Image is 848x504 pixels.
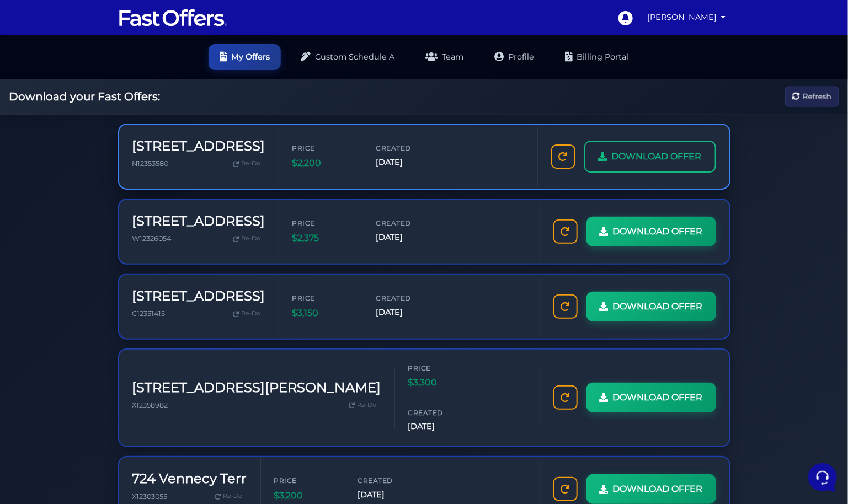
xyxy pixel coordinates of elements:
input: Search for an Article... [25,223,180,234]
span: $3,150 [292,306,359,320]
span: [DATE] [358,489,424,501]
a: DOWNLOAD OFFER [584,141,716,173]
span: DOWNLOAD OFFER [612,149,702,164]
span: [DATE] [408,420,474,433]
h3: [STREET_ADDRESS] [132,138,265,154]
p: 4mo ago [175,79,203,89]
a: Profile [483,44,545,70]
span: [DATE] [376,231,442,244]
a: [PERSON_NAME] [643,7,730,28]
a: My Offers [209,44,281,70]
span: Re-Do [223,491,243,501]
a: DOWNLOAD OFFER [586,292,716,321]
h3: 724 Vennecy Terr [132,471,247,487]
span: Refresh [803,90,831,103]
a: AuraYou:I know I can change it on PDF I just want it to always be like this since I have to chang... [13,75,207,108]
span: Price [292,218,359,228]
a: Re-Do [211,489,247,503]
span: Created [358,475,424,486]
p: Home [33,369,52,379]
a: DOWNLOAD OFFER [586,383,716,412]
h3: [STREET_ADDRESS] [132,213,265,229]
span: DOWNLOAD OFFER [613,224,703,239]
a: Billing Portal [554,44,639,70]
a: Custom Schedule A [290,44,406,70]
iframe: Customerly Messenger Launcher [806,461,839,494]
p: You: I just want that on 1 page, and when I do fast offers to only have it on Schedule A page 1. ... [46,135,169,146]
span: W12326054 [132,234,172,243]
p: You: I know I can change it on PDF I just want it to always be like this since I have to change e... [46,93,169,104]
a: Re-Do [229,307,265,321]
span: $2,200 [292,156,359,170]
span: [DATE] [376,306,442,319]
span: Price [274,475,340,486]
a: Re-Do [345,398,381,412]
span: Created [408,408,474,418]
span: $2,375 [292,231,359,245]
span: Fast Offers Support [46,122,169,133]
a: Fast Offers SupportYou:I just want that on 1 page, and when I do fast offers to only have it on S... [13,117,207,151]
h2: Hello [PERSON_NAME] 👋 [9,9,185,44]
span: Price [408,363,474,373]
p: Help [171,369,185,379]
span: [DATE] [376,156,442,169]
span: Re-Do [358,400,377,410]
span: Created [376,143,442,153]
span: X12358982 [132,401,168,409]
h2: Download your Fast Offers: [9,90,160,103]
button: Help [144,354,212,379]
button: Home [9,354,77,379]
span: Start a Conversation [79,162,154,170]
button: Refresh [785,87,839,107]
span: Re-Do [242,309,261,319]
span: N12353580 [132,159,169,168]
span: Price [292,293,359,303]
p: Messages [95,369,126,379]
span: Created [376,293,442,303]
button: Messages [77,354,145,379]
img: dark [18,81,40,103]
span: C12351415 [132,309,166,318]
span: DOWNLOAD OFFER [613,482,703,496]
span: Re-Do [242,159,261,169]
span: DOWNLOAD OFFER [613,299,703,314]
span: Find an Answer [18,199,75,208]
button: Start a Conversation [18,155,203,177]
span: Re-Do [242,234,261,244]
a: See all [178,62,203,71]
h3: [STREET_ADDRESS] [132,288,265,304]
a: DOWNLOAD OFFER [586,474,716,504]
p: 8mo ago [176,122,203,132]
img: dark [18,123,40,145]
span: Your Conversations [18,62,89,71]
span: X12303055 [132,492,168,501]
span: $3,200 [274,489,340,503]
span: DOWNLOAD OFFER [613,390,703,405]
span: $3,300 [408,376,474,390]
span: Created [376,218,442,228]
span: Price [292,143,359,153]
a: Open Help Center [137,199,203,208]
a: DOWNLOAD OFFER [586,217,716,246]
span: Aura [46,79,169,90]
a: Re-Do [229,232,265,246]
a: Team [414,44,474,70]
a: Re-Do [229,157,265,171]
h3: [STREET_ADDRESS][PERSON_NAME] [132,380,381,396]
